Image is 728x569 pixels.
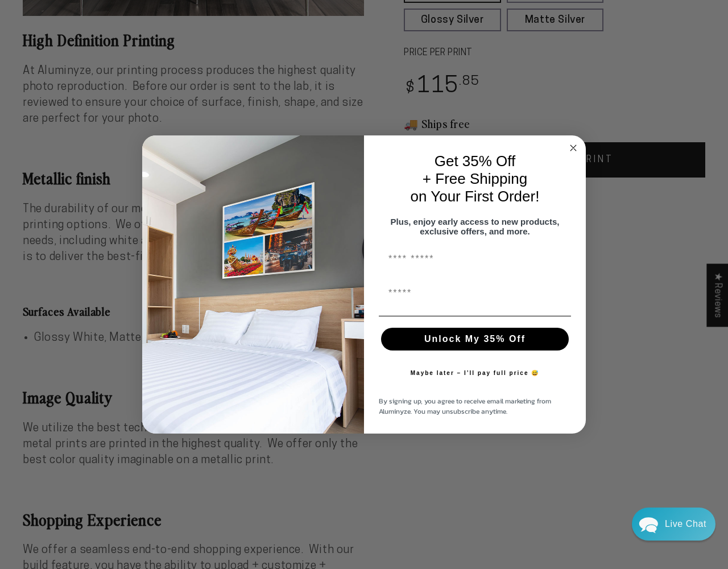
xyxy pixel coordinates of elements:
[391,217,560,236] span: Plus, enjoy early access to new products, exclusive offers, and more.
[566,141,580,155] button: Close dialog
[632,508,715,541] div: Chat widget toggle
[381,328,569,351] button: Unlock My 35% Off
[423,170,527,187] span: + Free Shipping
[405,362,545,385] button: Maybe later – I’ll pay full price 😅
[142,135,364,434] img: 728e4f65-7e6c-44e2-b7d1-0292a396982f.jpeg
[379,396,551,417] span: By signing up, you agree to receive email marketing from Aluminyze. You may unsubscribe anytime.
[665,508,706,541] div: Contact Us Directly
[435,152,516,170] span: Get 35% Off
[379,316,571,316] img: underline
[411,188,540,205] span: on Your First Order!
